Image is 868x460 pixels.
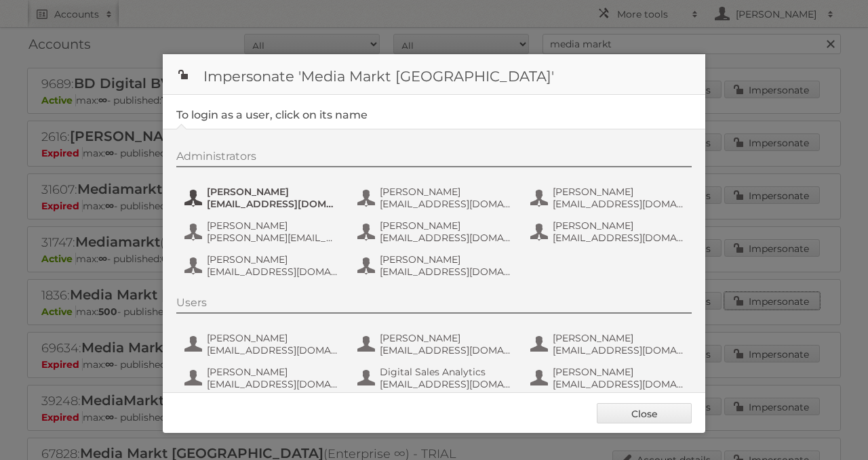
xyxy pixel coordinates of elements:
span: [PERSON_NAME] [553,219,684,232]
div: Administrators [176,150,692,167]
span: [PERSON_NAME] [207,253,338,266]
button: [PERSON_NAME] [EMAIL_ADDRESS][DOMAIN_NAME] [529,184,688,211]
button: [PERSON_NAME] [PERSON_NAME][EMAIL_ADDRESS][DOMAIN_NAME] [183,218,342,245]
div: Users [176,296,692,314]
span: [PERSON_NAME] [380,186,511,198]
span: [PERSON_NAME] [380,219,511,232]
button: [PERSON_NAME] [EMAIL_ADDRESS][DOMAIN_NAME] [183,364,342,392]
legend: To login as a user, click on its name [176,108,368,121]
span: [EMAIL_ADDRESS][DOMAIN_NAME] [380,266,511,278]
button: Digital Sales Analytics [EMAIL_ADDRESS][DOMAIN_NAME] [356,364,515,392]
h1: Impersonate 'Media Markt [GEOGRAPHIC_DATA]' [163,54,705,95]
span: [EMAIL_ADDRESS][DOMAIN_NAME] [380,232,511,244]
button: [PERSON_NAME] [EMAIL_ADDRESS][DOMAIN_NAME] [356,184,515,211]
span: [PERSON_NAME][EMAIL_ADDRESS][DOMAIN_NAME] [207,232,338,244]
span: [PERSON_NAME] [380,253,511,266]
span: [EMAIL_ADDRESS][DOMAIN_NAME] [380,198,511,210]
button: [PERSON_NAME] [EMAIL_ADDRESS][DOMAIN_NAME] [529,218,688,245]
button: [PERSON_NAME] [EMAIL_ADDRESS][DOMAIN_NAME] [356,331,515,358]
span: [EMAIL_ADDRESS][DOMAIN_NAME] [207,198,338,210]
button: [PERSON_NAME] [EMAIL_ADDRESS][DOMAIN_NAME] [183,331,342,358]
span: [EMAIL_ADDRESS][DOMAIN_NAME] [380,344,511,356]
span: [EMAIL_ADDRESS][DOMAIN_NAME] [207,344,338,356]
button: [PERSON_NAME] [EMAIL_ADDRESS][DOMAIN_NAME] [356,252,515,279]
span: [PERSON_NAME] [553,366,684,378]
button: [PERSON_NAME] [EMAIL_ADDRESS][DOMAIN_NAME] [529,331,688,358]
span: [PERSON_NAME] [207,332,338,344]
button: [PERSON_NAME] [EMAIL_ADDRESS][DOMAIN_NAME] [529,364,688,392]
span: [EMAIL_ADDRESS][DOMAIN_NAME] [380,378,511,390]
span: [EMAIL_ADDRESS][DOMAIN_NAME] [207,378,338,390]
span: [PERSON_NAME] [207,186,338,198]
button: [PERSON_NAME] [EMAIL_ADDRESS][DOMAIN_NAME] [183,252,342,279]
span: [PERSON_NAME] [380,332,511,344]
button: [PERSON_NAME] [EMAIL_ADDRESS][DOMAIN_NAME] [183,184,342,211]
span: [PERSON_NAME] [553,186,684,198]
span: [EMAIL_ADDRESS][DOMAIN_NAME] [553,378,684,390]
span: [PERSON_NAME] [207,219,338,232]
span: [PERSON_NAME] [553,332,684,344]
span: [PERSON_NAME] [207,366,338,378]
span: [EMAIL_ADDRESS][DOMAIN_NAME] [553,232,684,244]
span: [EMAIL_ADDRESS][DOMAIN_NAME] [207,266,338,278]
span: [EMAIL_ADDRESS][DOMAIN_NAME] [553,198,684,210]
button: [PERSON_NAME] [EMAIL_ADDRESS][DOMAIN_NAME] [356,218,515,245]
a: Close [597,403,692,423]
span: [EMAIL_ADDRESS][DOMAIN_NAME] [553,344,684,356]
span: Digital Sales Analytics [380,366,511,378]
